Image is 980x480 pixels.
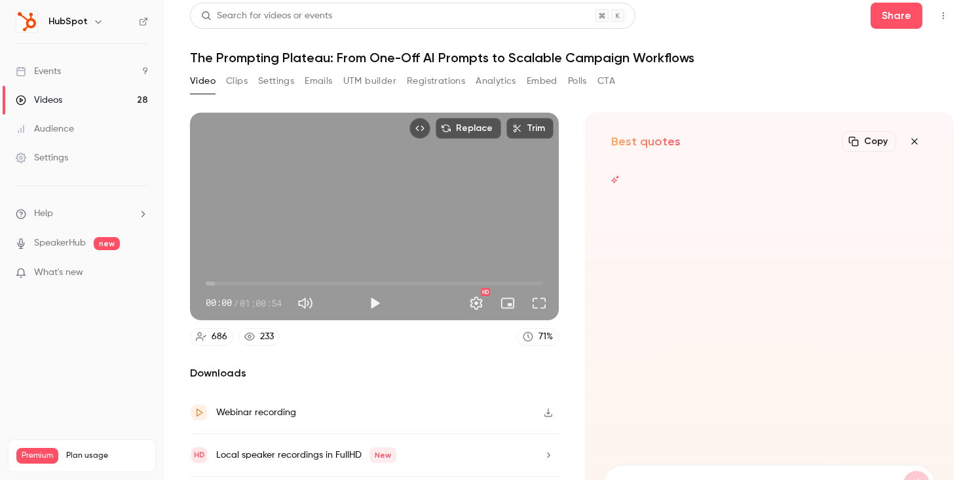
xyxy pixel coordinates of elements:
button: Registrations [407,71,465,92]
div: Videos [16,94,62,107]
span: new [94,237,120,250]
li: help-dropdown-opener [16,207,148,221]
span: New [369,447,396,463]
a: SpeakerHub [34,236,86,250]
h1: The Prompting Plateau: From One-Off AI Prompts to Scalable Campaign Workflows [190,50,954,65]
a: 233 [238,328,280,346]
div: Webinar recording [216,405,296,420]
div: 71 % [538,330,553,344]
div: HD [481,288,490,296]
iframe: Noticeable Trigger [132,267,148,279]
button: Emails [305,71,332,92]
button: CTA [597,71,615,92]
button: Copy [842,131,896,152]
button: Trim [506,118,554,139]
button: Video [190,71,216,92]
div: Local speaker recordings in FullHD [216,447,396,463]
div: 00:00 [206,296,282,310]
div: Audience [16,122,74,136]
h6: HubSpot [48,15,88,28]
button: Settings [258,71,294,92]
button: Analytics [476,71,516,92]
span: / [233,296,238,310]
span: Plan usage [66,451,147,461]
div: Events [16,65,61,78]
button: Clips [226,71,248,92]
div: Search for videos or events [201,9,332,23]
span: Premium [16,448,58,464]
a: 71% [517,328,559,346]
button: UTM builder [343,71,396,92]
span: What's new [34,266,83,280]
h2: Downloads [190,365,559,381]
div: Settings [16,151,68,164]
button: Embed [527,71,557,92]
button: Embed video [409,118,430,139]
span: 01:00:54 [240,296,282,310]
button: Turn on miniplayer [495,290,521,316]
button: Top Bar Actions [933,5,954,26]
button: Play [362,290,388,316]
span: 00:00 [206,296,232,310]
button: Mute [292,290,318,316]
h2: Best quotes [611,134,681,149]
a: 686 [190,328,233,346]
img: HubSpot [16,11,37,32]
span: Help [34,207,53,221]
button: Share [871,3,922,29]
div: 233 [260,330,274,344]
button: Replace [436,118,501,139]
button: Full screen [526,290,552,316]
button: Polls [568,71,587,92]
div: 686 [212,330,227,344]
button: Settings [463,290,489,316]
